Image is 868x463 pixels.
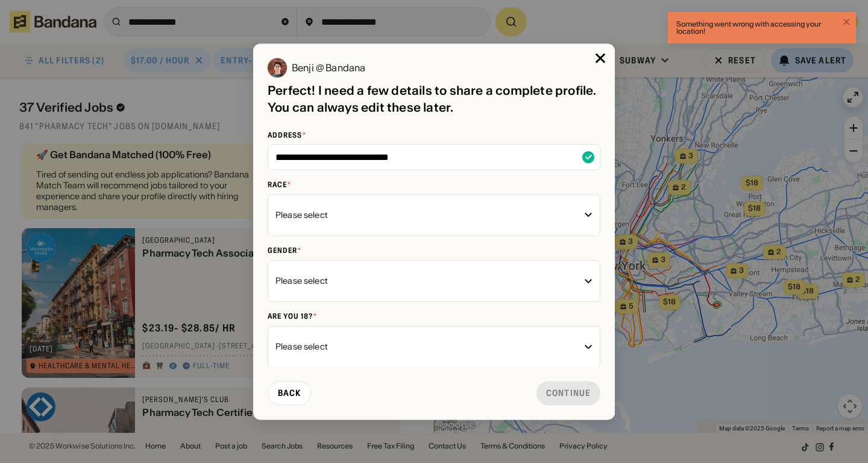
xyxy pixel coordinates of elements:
[546,389,591,397] div: Continue
[268,312,600,322] div: Are you 18?
[278,389,301,397] div: Back
[268,130,600,140] div: Address
[268,246,600,256] div: Gender
[275,336,579,358] div: Please select
[268,58,287,77] img: Benji @ Bandana
[268,180,600,190] div: Race
[268,82,600,116] div: Perfect! I need a few details to share a complete profile. You can always edit these later.
[676,21,839,35] div: Something went wrong with accessing your location!
[843,17,851,28] button: close
[275,270,579,292] div: Please select
[275,205,579,226] div: Please select
[292,63,365,72] div: Benji @ Bandana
